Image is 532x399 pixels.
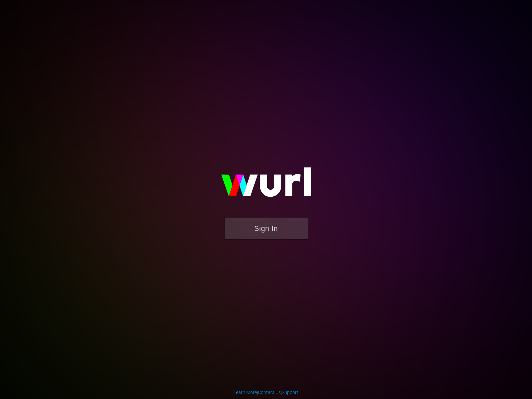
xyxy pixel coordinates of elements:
a: Support [282,390,298,395]
a: Learn More [234,390,257,395]
a: Contact Us [258,390,281,395]
img: wurl-logo-on-black-223613ac3d8ba8fe6dc639794a292ebdb59501304c7dfd60c99c58986ef67473.svg [200,153,333,218]
div: | | [234,389,298,396]
button: Sign In [225,218,308,239]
